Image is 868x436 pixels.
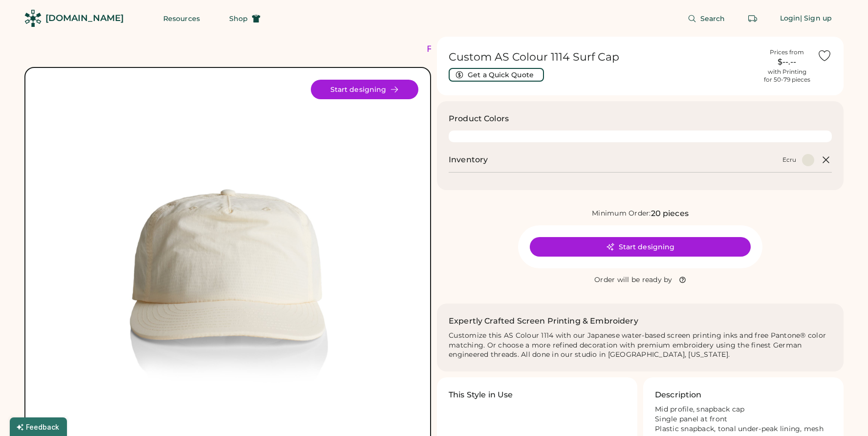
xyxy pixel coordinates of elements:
button: Retrieve an order [743,9,762,28]
h3: This Style in Use [449,389,513,401]
div: [DOMAIN_NAME] [45,12,124,24]
h3: Description [655,389,702,401]
div: Minimum Order: [592,209,651,218]
h3: Product Colors [449,113,509,125]
div: Ecru [782,156,796,164]
div: 20 pieces [651,208,689,219]
div: FREE SHIPPING [427,43,511,56]
div: Login [780,14,801,23]
button: Start designing [530,237,751,257]
h2: Expertly Crafted Screen Printing & Embroidery [449,315,638,327]
button: Start designing [311,80,418,99]
div: $--.-- [762,56,811,68]
img: Rendered Logo - Screens [24,10,42,27]
span: Shop [229,15,248,22]
h1: Custom AS Colour 1114 Surf Cap [449,50,757,64]
button: Get a Quick Quote [449,68,544,82]
div: with Printing for 50-79 pieces [764,68,810,84]
div: Customize this AS Colour 1114 with our Japanese water-based screen printing inks and free Pantone... [449,331,832,360]
button: Resources [152,9,212,28]
button: Shop [217,9,272,28]
div: | Sign up [800,14,832,23]
h2: Inventory [449,154,488,166]
div: Order will be ready by [594,275,673,285]
button: Search [676,9,737,28]
div: Prices from [770,48,804,56]
span: Search [700,15,725,22]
